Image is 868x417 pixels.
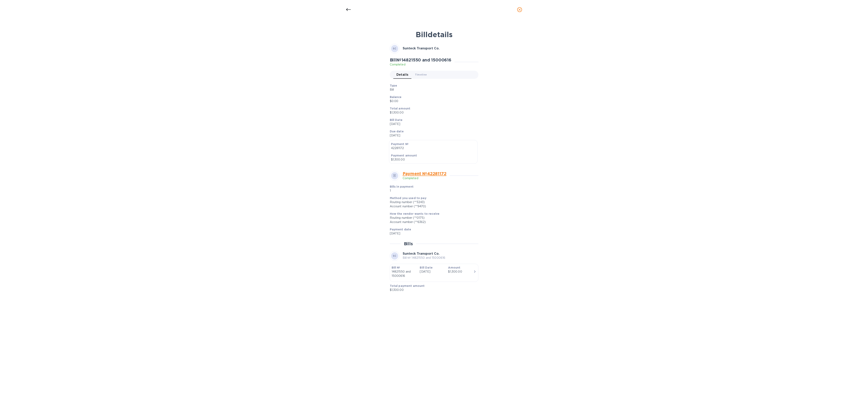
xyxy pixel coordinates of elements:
[448,266,460,269] b: Amount
[391,146,476,150] p: 42281172
[390,220,475,224] div: Account number (**6362)
[403,256,445,260] p: Bill № 14821550 and 15000616
[420,266,432,269] b: Bill Date
[393,47,396,50] b: SC
[390,62,451,67] p: Completed
[390,231,475,236] p: [DATE]
[390,118,402,122] b: Bill Date
[390,107,410,110] b: Total amount
[390,228,411,231] b: Payment date
[392,266,400,269] b: Bill №
[390,99,475,103] p: $0.00
[390,212,440,215] b: How the vendor wants to receive
[403,252,439,256] b: Sunteck Transport Co.
[390,95,402,99] b: Balance
[390,264,478,282] button: Bill №14821550 and 15000616Bill Date[DATE]Amount$1,300.00
[390,216,475,220] div: Routing number (**0175)
[415,73,427,77] span: Timeline
[515,5,524,14] button: close
[390,189,447,193] p: 1
[391,154,417,157] b: Payment amount
[390,200,475,204] div: Routing number (**3243)
[391,142,408,146] b: Payment №
[390,196,426,200] b: Method you used to pay
[403,176,446,180] p: Completed
[416,30,452,39] b: Bill details
[404,241,413,246] h2: Bills
[390,110,475,115] p: $1,300.00
[391,157,476,162] p: $1,300.00
[390,133,475,138] p: [DATE]
[392,270,417,278] p: 14821550 and 15000616
[396,72,408,78] span: Details
[390,88,475,92] p: Bill
[448,270,473,274] div: $1,300.00
[390,288,475,292] p: $1,300.00
[393,254,396,257] b: SC
[390,185,414,188] b: Bills in payment
[390,122,475,126] p: [DATE]
[420,270,445,274] p: [DATE]
[403,46,439,50] b: Sunteck Transport Co.
[390,204,475,208] div: Account number (**9470)
[390,84,397,87] b: Type
[390,284,425,287] b: Total payment amount
[403,171,446,176] a: Payment № 42281172
[390,130,404,133] b: Due date
[390,57,451,62] h2: Bill № 14821550 and 15000616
